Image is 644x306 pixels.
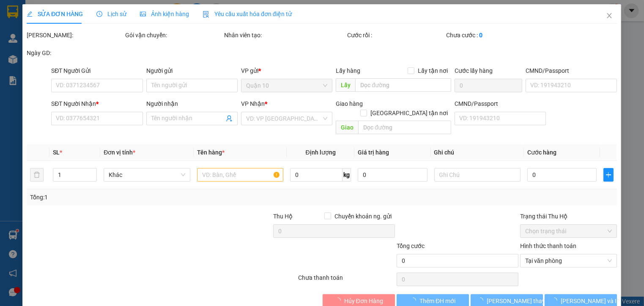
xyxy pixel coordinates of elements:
span: [GEOGRAPHIC_DATA] tận nơi [367,108,451,118]
span: VP Nhận [241,100,265,107]
span: SL [53,149,60,156]
span: Lấy [336,78,356,92]
div: Nhân viên tạo: [224,30,346,40]
span: Tổng cước [397,243,425,249]
input: Cước lấy hàng [455,79,522,92]
span: Chọn trạng thái [525,225,612,237]
div: Trạm 128 [74,7,132,28]
span: Đơn vị tính [104,149,136,156]
span: Thêm ĐH mới [420,296,456,306]
div: Quận 10 [7,7,68,17]
span: plus [604,171,614,178]
span: picture [140,11,146,17]
div: NG VĂN THÀNH [74,28,132,48]
span: Giá trị hàng [358,149,389,156]
span: Lấy tận nơi [414,66,451,75]
span: Nhận: [74,8,94,17]
img: icon [203,11,209,18]
div: SĐT Người Nhận [52,99,143,108]
span: loading [411,298,420,303]
input: Dọc đường [356,78,451,92]
span: Cước hàng [527,149,556,156]
span: kg [343,168,351,182]
span: Chuyển khoản ng. gửi [332,212,395,221]
span: Tên hàng [197,149,225,156]
span: clock-circle [96,11,102,17]
div: SĐT Người Gửi [52,66,143,75]
span: loading [478,298,487,303]
label: Hình thức thanh toán [520,243,576,249]
span: user-add [226,115,233,122]
div: Ngày GD: [27,48,123,58]
span: Hủy Đơn Hàng [344,296,383,306]
input: VD: Bàn, Ghế [197,168,283,182]
b: 0 [479,32,482,39]
span: Tại văn phòng [525,254,612,267]
input: Ghi Chú [434,168,521,182]
button: plus [604,168,614,182]
span: Thu Hộ [274,213,293,220]
div: Người nhận [146,99,238,108]
span: edit [27,11,33,17]
span: Lịch sử [96,11,126,17]
div: Tổng: 1 [30,193,249,202]
span: Gửi: [7,8,20,17]
div: Cước rồi : [348,30,444,40]
span: [PERSON_NAME] thay đổi [487,296,555,306]
div: Chưa cước : [446,30,543,40]
label: Cước lấy hàng [455,67,493,74]
div: CMND/Passport [455,99,546,108]
span: Quận 10 [246,79,327,92]
div: CMND/Passport [526,66,617,75]
div: nga [7,17,68,28]
span: Khác [109,168,185,181]
div: Gói vận chuyển: [126,30,222,40]
input: Dọc đường [359,121,451,134]
span: Yêu cầu xuất hóa đơn điện tử [203,11,292,17]
span: Định lượng [306,149,336,156]
button: delete [30,168,44,182]
button: Close [598,4,622,28]
span: Lấy hàng [336,67,361,74]
span: loading [335,298,344,303]
span: Giao hàng [336,100,363,107]
div: [PERSON_NAME]: [27,30,123,40]
span: Giao [336,121,359,134]
div: Trạng thái Thu Hộ [520,212,617,221]
th: Ghi chú [431,144,524,161]
div: Chưa thanh toán [297,273,396,288]
div: Người gửi [146,66,238,75]
span: SỬA ĐƠN HÀNG [27,11,83,17]
span: Ảnh kiện hàng [140,11,189,17]
div: 090171000315 [7,39,68,50]
span: [PERSON_NAME] và In [561,296,620,306]
span: close [606,12,613,19]
div: VP gửi [241,66,332,75]
span: loading [552,298,561,303]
